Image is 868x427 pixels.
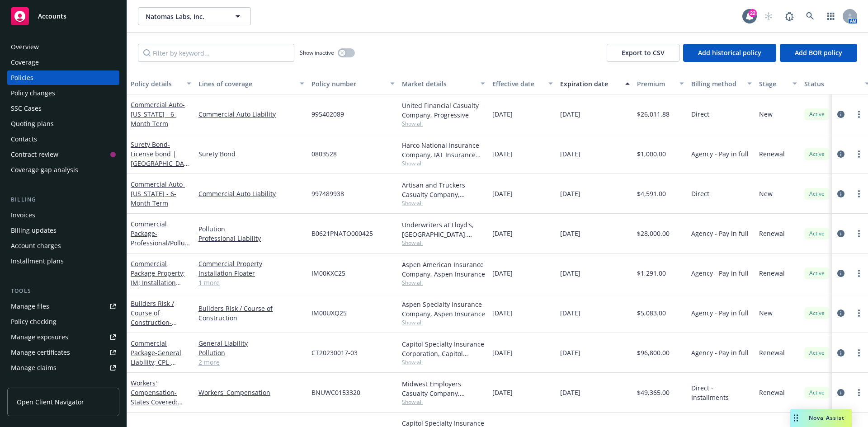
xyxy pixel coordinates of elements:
[7,330,119,344] span: Manage exposures
[402,79,475,89] div: Market details
[7,345,119,360] a: Manage certificates
[131,339,184,395] a: Commercial Package
[11,330,68,344] div: Manage exposures
[402,260,485,279] div: Aspen American Insurance Company, Aspen Insurance
[138,44,294,62] input: Filter by keyword...
[402,358,485,366] span: Show all
[560,308,580,318] span: [DATE]
[198,304,304,323] a: Builders Risk / Course of Construction
[759,348,785,357] span: Renewal
[557,73,633,94] button: Expiration date
[691,348,749,357] span: Agency - Pay in full
[759,229,785,238] span: Renewal
[7,70,119,85] a: Policies
[402,319,485,326] span: Show all
[398,73,489,94] button: Market details
[637,109,670,119] span: $26,011.88
[131,180,185,207] span: - [US_STATE] - 6-Month Term
[7,147,119,162] a: Contract review
[691,109,709,119] span: Direct
[854,149,864,160] a: more
[808,349,826,357] span: Active
[300,49,334,56] span: Show inactive
[688,73,755,94] button: Billing method
[198,268,304,278] a: Installation Floater
[7,208,119,222] a: Invoices
[492,348,513,357] span: [DATE]
[7,40,119,54] a: Overview
[131,100,185,128] span: - [US_STATE] - 6-Month Term
[198,149,304,159] a: Surety Bond
[560,388,580,397] span: [DATE]
[11,86,55,100] div: Policy changes
[195,73,308,94] button: Lines of coverage
[402,279,485,286] span: Show all
[11,208,35,222] div: Invoices
[7,4,119,29] a: Accounts
[835,387,846,398] a: circleInformation
[854,308,864,319] a: more
[11,239,61,253] div: Account charges
[7,239,119,253] a: Account charges
[835,268,846,279] a: circleInformation
[835,149,846,160] a: circleInformation
[131,269,185,296] span: - Property; IM; Installation Floater
[759,268,785,278] span: Renewal
[492,308,513,318] span: [DATE]
[560,189,580,198] span: [DATE]
[835,308,846,319] a: circleInformation
[804,79,859,89] div: Status
[402,120,485,127] span: Show all
[127,73,195,94] button: Policy details
[198,259,304,268] a: Commercial Property
[311,79,385,89] div: Policy number
[7,223,119,238] a: Billing updates
[637,79,674,89] div: Premium
[11,147,58,162] div: Contract review
[7,314,119,329] a: Policy checking
[749,9,757,17] div: 22
[560,79,620,89] div: Expiration date
[492,268,513,278] span: [DATE]
[402,141,485,160] div: Harco National Insurance Company, IAT Insurance Group
[198,189,304,198] a: Commercial Auto Liability
[402,300,485,319] div: Aspen Specialty Insurance Company, Aspen Insurance
[131,180,185,207] a: Commercial Auto
[198,224,304,234] a: Pollution
[198,234,304,243] a: Professional Liability
[402,339,485,358] div: Capitol Specialty Insurance Corporation, Capitol Indemnity Corporation, Amwins
[759,109,773,119] span: New
[854,268,864,279] a: more
[637,189,666,198] span: $4,591.00
[11,132,37,146] div: Contacts
[801,7,819,25] a: Search
[7,101,119,116] a: SSC Cases
[402,239,485,247] span: Show all
[7,195,119,204] div: Billing
[11,345,70,360] div: Manage certificates
[492,149,513,159] span: [DATE]
[198,357,304,367] a: 2 more
[759,7,778,25] a: Start snowing
[822,7,840,25] a: Switch app
[637,149,666,159] span: $1,000.00
[808,190,826,198] span: Active
[131,348,184,395] span: - General Liability; CPL-Occurrence $1M/$2M; EL-WA; EBL
[38,13,66,20] span: Accounts
[7,286,119,296] div: Tools
[808,150,826,158] span: Active
[402,398,485,406] span: Show all
[492,189,513,198] span: [DATE]
[146,12,224,21] span: Natomas Labs, Inc.
[607,44,679,62] button: Export to CSV
[835,347,846,358] a: circleInformation
[759,189,773,198] span: New
[198,348,304,357] a: Pollution
[311,109,344,119] span: 995402089
[780,44,857,62] button: Add BOR policy
[11,299,49,314] div: Manage files
[198,109,304,119] a: Commercial Auto Liability
[835,109,846,120] a: circleInformation
[308,73,398,94] button: Policy number
[11,40,39,54] div: Overview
